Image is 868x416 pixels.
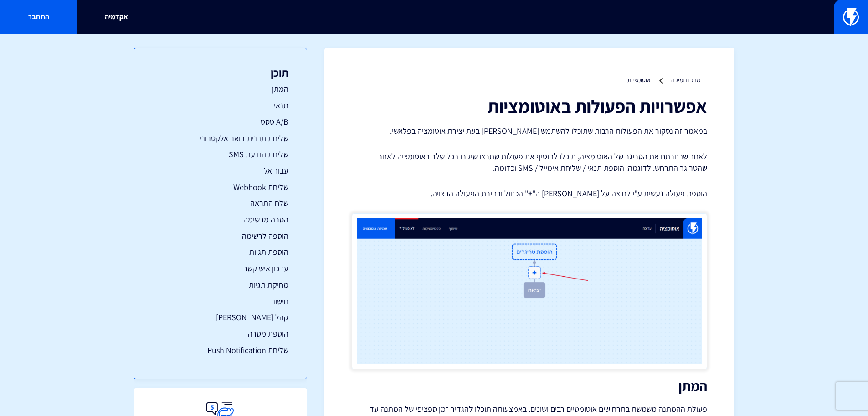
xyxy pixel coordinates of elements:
a: קהל [PERSON_NAME] [152,311,288,323]
a: עדכון איש קשר [152,263,288,274]
a: הוספת תגיות [152,246,288,258]
strong: + [528,188,532,199]
a: שליחת תבנית דואר אלקטרוני [152,132,288,144]
h3: תוכן [152,67,288,79]
a: חישוב [152,295,288,307]
a: שליחת Webhook [152,181,288,193]
p: במאמר זה נסקור את הפעולות הרבות שתוכלו להשתמש [PERSON_NAME] בעת יצירת אוטומציה בפלאשי. [352,125,707,137]
a: אוטומציות [627,76,651,84]
a: מחיקת תגיות [152,279,288,291]
a: מרכז תמיכה [671,76,700,84]
a: הוספה לרשימה [152,230,288,242]
a: שליחת Push Notification [152,344,288,356]
a: שליחת הודעת SMS [152,148,288,160]
a: תנאי [152,100,288,111]
p: לאחר שבחרתם את הטריגר של האוטומציה, תוכלו להוסיף את פעולות שתרצו שיקרו בכל שלב באוטומציה לאחר שהט... [352,151,707,174]
a: A/B טסט [152,116,288,128]
input: חיפוש מהיר... [229,7,639,28]
a: עבור אל [152,165,288,177]
a: המתן [152,83,288,95]
p: הוספת פעולה נעשית ע"י לחיצה על [PERSON_NAME] ה" " הכחול ובחירת הפעולה הרצויה. [352,188,707,200]
h1: אפשרויות הפעולות באוטומציות [352,96,707,116]
h2: המתן [352,379,707,394]
a: הוספת מטרה [152,328,288,340]
a: שלח התראה [152,197,288,209]
a: הסרה מרשימה [152,214,288,226]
